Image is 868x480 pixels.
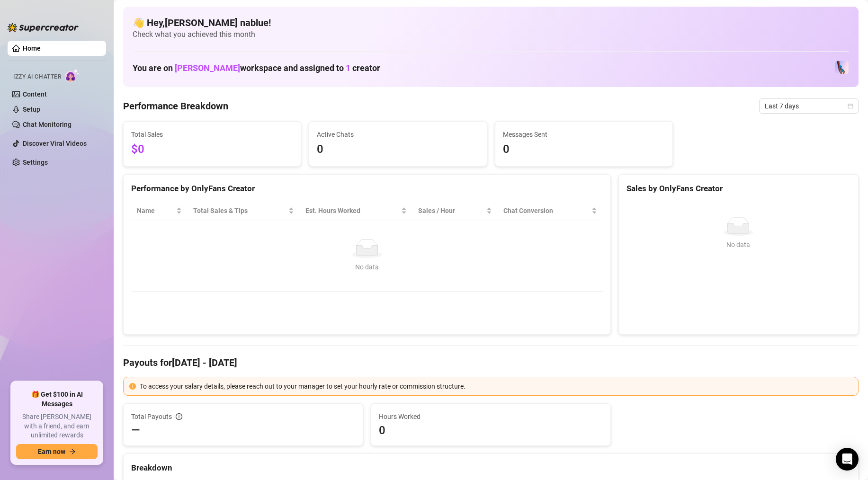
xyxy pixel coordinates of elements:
[23,106,40,113] a: Setup
[133,29,849,40] span: Check what you achieved this month
[13,72,61,81] span: Izzy AI Chatter
[23,44,41,52] a: Home
[379,411,603,422] span: Hours Worked
[16,412,98,440] span: Share [PERSON_NAME] with a friend, and earn unlimited rewards
[317,141,479,159] span: 0
[23,90,47,98] a: Content
[141,262,593,272] div: No data
[503,129,665,140] span: Messages Sent
[305,205,399,216] div: Est. Hours Worked
[317,129,479,140] span: Active Chats
[188,202,300,220] th: Total Sales & Tips
[836,448,859,471] div: Open Intercom Messenger
[137,205,174,216] span: Name
[38,448,65,455] span: Earn now
[193,205,286,216] span: Total Sales & Tips
[765,99,853,113] span: Last 7 days
[129,383,136,390] span: exclamation-circle
[131,411,172,422] span: Total Payouts
[123,99,228,113] h4: Performance Breakdown
[23,121,72,128] a: Chat Monitoring
[23,140,87,147] a: Discover Viral Videos
[131,129,293,140] span: Total Sales
[133,63,380,73] h1: You are on workspace and assigned to creator
[140,381,852,391] div: To access your salary details, please reach out to your manager to set your hourly rate or commis...
[848,103,853,109] span: calendar
[503,141,665,159] span: 0
[133,16,849,29] h4: 👋 Hey, [PERSON_NAME] nablue !
[69,448,76,455] span: arrow-right
[123,356,859,369] h4: Payouts for [DATE] - [DATE]
[131,462,850,474] div: Breakdown
[8,23,79,32] img: logo-BBDzfeDw.svg
[379,423,603,438] span: 0
[16,444,98,459] button: Earn nowarrow-right
[498,202,603,220] th: Chat Conversion
[131,182,603,195] div: Performance by OnlyFans Creator
[835,61,849,74] img: Belizean
[176,413,182,420] span: info-circle
[503,205,590,216] span: Chat Conversion
[418,205,484,216] span: Sales / Hour
[630,240,847,250] div: No data
[412,202,498,220] th: Sales / Hour
[16,390,98,409] span: 🎁 Get $100 in AI Messages
[65,69,80,82] img: AI Chatter
[175,63,240,73] span: [PERSON_NAME]
[346,63,350,73] span: 1
[23,159,48,166] a: Settings
[131,141,293,159] span: $0
[626,182,850,195] div: Sales by OnlyFans Creator
[131,423,140,438] span: —
[131,202,188,220] th: Name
